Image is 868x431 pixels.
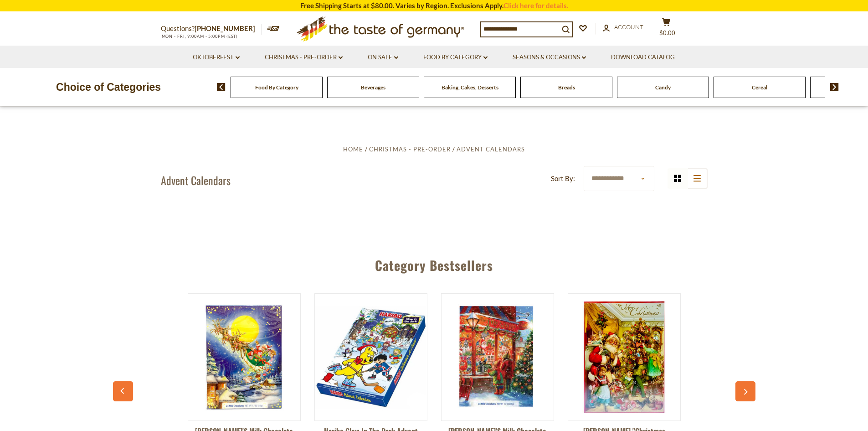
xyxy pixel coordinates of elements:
a: Click here for details. [503,1,568,10]
a: Breads [558,84,575,91]
h1: Advent Calendars [161,173,231,187]
a: Oktoberfest [193,52,240,62]
span: Account [614,23,643,31]
a: Food By Category [423,52,488,62]
a: Christmas - PRE-ORDER [265,52,343,62]
a: [PHONE_NUMBER] [195,24,255,32]
p: Questions? [161,23,262,35]
a: Seasons & Occasions [513,52,586,62]
a: Beverages [361,84,385,91]
img: Heidel [568,301,680,413]
img: next arrow [830,83,839,91]
a: Baking, Cakes, Desserts [442,84,498,91]
a: Home [343,145,363,153]
span: MON - FRI, 9:00AM - 5:00PM (EST) [161,34,238,39]
img: Haribo Glow in the Dark Advent Calendar with Assorted Gummy and Chewy Candies, 24 Treat Size Bags... [315,301,427,413]
a: Christmas - PRE-ORDER [369,145,451,153]
label: Sort By: [551,173,575,184]
img: Erika's Milk Chocolate Traditional Advent Calendar, 1.7 oz [188,301,300,413]
a: Candy [655,84,671,91]
a: On Sale [368,52,398,62]
a: Download Catalog [611,52,675,62]
span: $0.00 [659,29,675,36]
button: $0.00 [653,18,680,41]
img: previous arrow [217,83,226,91]
a: Food By Category [255,84,298,91]
img: Erika's Milk Chocolate Nostalgic Advent Calendar, 1.7 oz [442,301,554,413]
a: Advent Calendars [457,145,525,153]
a: Cereal [752,84,767,91]
div: Category Bestsellers [118,244,751,282]
a: Account [603,22,643,32]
